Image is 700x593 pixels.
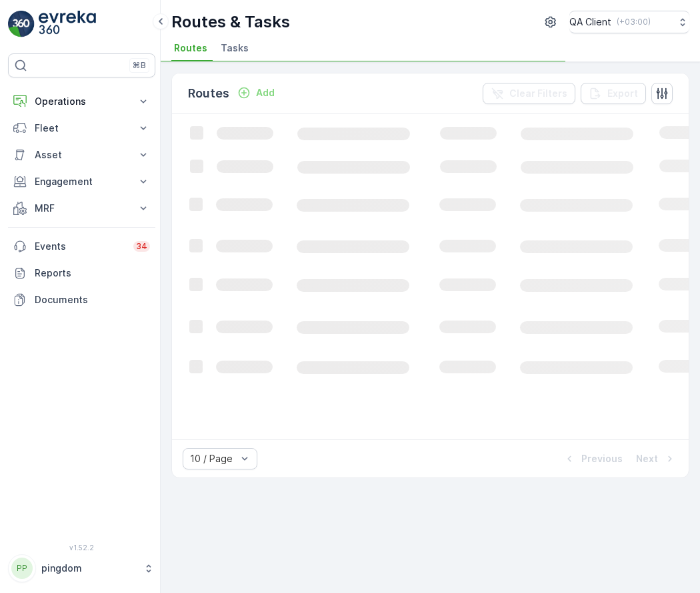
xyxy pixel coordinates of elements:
p: Next [636,452,658,465]
img: logo [8,11,35,37]
button: Engagement [8,168,155,195]
p: Routes & Tasks [171,11,290,33]
p: Asset [35,148,129,162]
p: 34 [136,241,147,252]
div: PP [11,558,33,579]
button: Fleet [8,115,155,142]
p: Add [256,86,275,100]
span: Tasks [221,41,249,55]
p: ⌘B [133,60,146,71]
p: Events [35,240,125,253]
p: Routes [188,84,229,103]
a: Reports [8,260,155,286]
p: Engagement [35,175,129,188]
a: Events34 [8,233,155,260]
p: Reports [35,266,150,280]
p: Previous [581,452,623,465]
p: pingdom [41,562,137,575]
button: Add [232,85,280,101]
p: Clear Filters [509,87,567,100]
button: PPpingdom [8,554,155,582]
p: Operations [35,95,129,108]
span: v 1.52.2 [8,544,155,552]
p: QA Client [569,15,611,29]
button: Asset [8,142,155,168]
p: Export [607,87,638,100]
img: logo_light-DOdMpM7g.png [39,11,96,37]
span: Routes [174,41,207,55]
p: Documents [35,293,150,307]
button: Export [581,83,646,104]
button: MRF [8,195,155,222]
a: Documents [8,286,155,313]
p: Fleet [35,122,129,135]
button: Previous [561,451,624,467]
button: Next [635,451,678,467]
p: ( +03:00 ) [617,17,651,27]
button: Operations [8,88,155,115]
button: Clear Filters [483,83,575,104]
button: QA Client(+03:00) [569,11,689,33]
p: MRF [35,202,129,215]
